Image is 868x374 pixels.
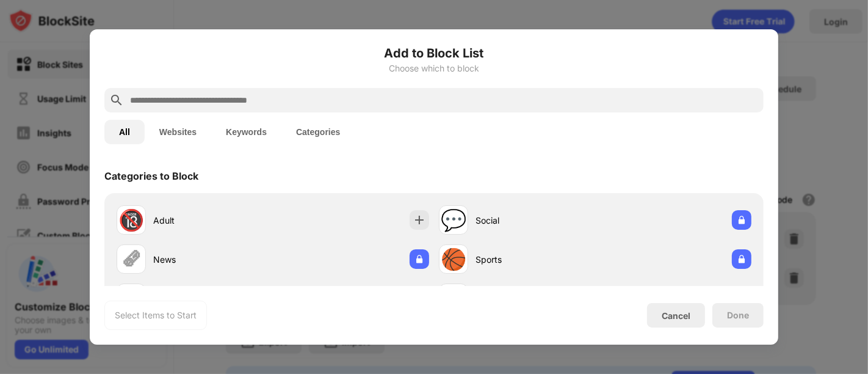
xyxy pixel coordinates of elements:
div: 🃏 [118,286,144,311]
div: 💬 [441,208,466,233]
div: 🔞 [118,208,144,233]
button: All [104,120,145,144]
div: 🏀 [441,247,466,272]
button: Keywords [211,120,281,144]
div: Cancel [662,310,690,321]
div: Sports [476,253,595,266]
div: Done [727,310,749,320]
img: search.svg [109,93,124,108]
div: Categories to Block [104,170,198,182]
div: 🗞 [121,247,142,272]
div: Select Items to Start [115,309,197,321]
button: Categories [281,120,355,144]
div: Adult [153,214,273,227]
div: 🛍 [443,286,464,311]
h6: Add to Block List [104,44,764,62]
div: Choose which to block [104,64,764,73]
button: Websites [145,120,211,144]
div: News [153,253,273,266]
div: Social [476,214,595,227]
